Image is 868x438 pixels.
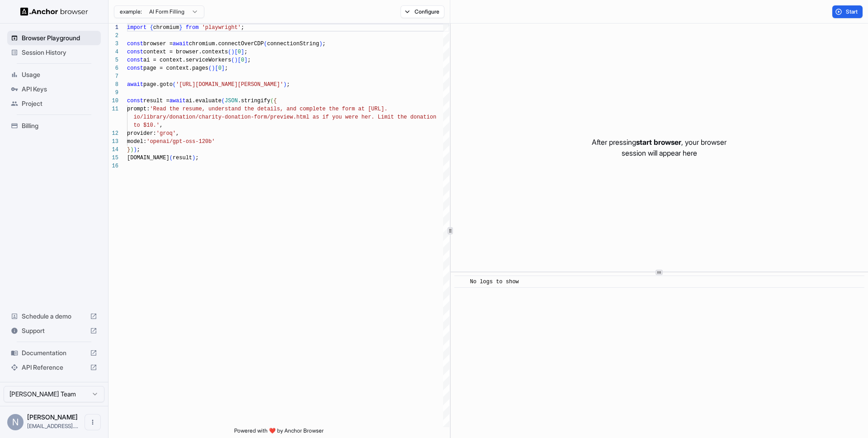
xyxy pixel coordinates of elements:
span: ; [241,24,244,31]
div: 12 [108,129,118,138]
span: API Reference [22,363,86,372]
span: ; [195,155,198,161]
span: ) [231,49,234,55]
span: ​ [459,277,463,286]
div: 1 [108,24,118,32]
span: ( [170,155,173,161]
span: to $10.' [133,122,160,129]
span: provider: [127,130,156,137]
span: Billing [22,121,97,130]
span: Support [22,326,86,335]
span: from [186,24,199,31]
span: } [179,24,182,31]
span: await [170,98,186,104]
span: 'groq' [156,130,176,137]
span: ) [283,81,287,88]
span: ; [225,65,228,71]
span: html as if you were her. Limit the donation [296,114,436,120]
p: After pressing , your browser session will appear here [592,137,726,158]
span: 0 [241,57,244,63]
span: [ [235,49,238,55]
div: 3 [108,40,118,48]
span: ) [192,155,195,161]
span: connectionString [267,41,319,47]
span: result = [143,98,170,104]
span: '[URL][DOMAIN_NAME][PERSON_NAME]' [176,81,283,88]
button: Configure [401,5,444,18]
div: 2 [108,32,118,40]
div: 11 [108,105,118,113]
span: await [173,41,189,47]
div: 13 [108,138,118,146]
div: 6 [108,64,118,72]
span: start browser [636,138,681,147]
div: 4 [108,48,118,56]
span: , [160,122,163,129]
span: const [127,65,143,71]
span: [DOMAIN_NAME] [127,155,170,161]
span: ( [264,41,267,47]
span: Browser Playground [22,33,97,43]
div: 15 [108,154,118,162]
div: Project [7,96,101,111]
span: ) [235,57,238,63]
span: ) [212,65,215,71]
span: No logs to show [470,279,519,285]
span: ; [244,49,247,55]
span: io/library/donation/charity-donation-form/preview. [133,114,296,120]
span: API Keys [22,85,97,94]
button: Open menu [85,414,101,430]
span: ( [228,49,231,55]
span: model: [127,138,146,145]
div: API Reference [7,360,101,375]
div: 9 [108,89,118,97]
span: const [127,49,143,55]
span: Start [846,8,859,15]
span: 0 [218,65,222,71]
span: 'playwright' [202,24,241,31]
span: ; [137,147,140,153]
span: await [127,81,143,88]
div: Session History [7,45,101,60]
div: 7 [108,72,118,81]
div: Documentation [7,346,101,360]
span: result [173,155,192,161]
span: Session History [22,48,97,57]
span: ) [319,41,322,47]
span: 'openai/gpt-oss-120b' [146,138,215,145]
span: ( [173,81,176,88]
span: context = browser.contexts [143,49,228,55]
div: API Keys [7,82,101,96]
span: ] [222,65,225,71]
span: Nicolas null [27,413,78,421]
span: ai = context.serviceWorkers [143,57,231,63]
span: Usage [22,70,97,79]
span: , [176,130,179,137]
div: Usage [7,67,101,82]
span: Powered with ❤️ by Anchor Browser [234,427,324,438]
span: ( [208,65,212,71]
span: import [127,24,146,31]
span: 3abbilo@gmail.com [27,423,78,429]
span: prompt: [127,106,150,112]
div: 16 [108,162,118,170]
div: 14 [108,146,118,154]
span: ; [322,41,325,47]
div: 10 [108,97,118,105]
span: } [127,147,130,153]
span: const [127,41,143,47]
span: ) [133,147,137,153]
span: Schedule a demo [22,312,86,321]
div: 8 [108,81,118,89]
span: ; [247,57,250,63]
span: page = context.pages [143,65,208,71]
span: ; [287,81,290,88]
span: Documentation [22,348,86,357]
div: N [7,414,24,430]
span: ( [270,98,274,104]
span: ( [222,98,225,104]
span: lete the form at [URL]. [312,106,387,112]
span: page.goto [143,81,173,88]
div: Support [7,324,101,338]
span: ] [244,57,247,63]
